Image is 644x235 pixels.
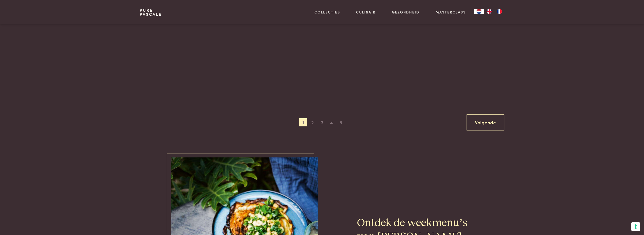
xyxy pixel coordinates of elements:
a: FR [494,9,504,14]
button: Uw voorkeuren voor toestemming voor trackingtechnologieën [631,222,640,231]
a: Volgende [467,114,504,130]
span: 3 [318,118,326,126]
div: Language [474,9,484,14]
span: 5 [337,118,345,126]
a: Gezondheid [392,9,419,15]
aside: Language selected: Nederlands [474,9,504,14]
a: PurePascale [140,8,162,16]
span: 4 [327,118,336,126]
a: Masterclass [436,9,466,15]
a: EN [484,9,494,14]
ul: Language list [484,9,504,14]
a: NL [474,9,484,14]
span: 2 [308,118,317,126]
a: Collecties [315,9,340,15]
a: Culinair [356,9,376,15]
span: 1 [299,118,307,126]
